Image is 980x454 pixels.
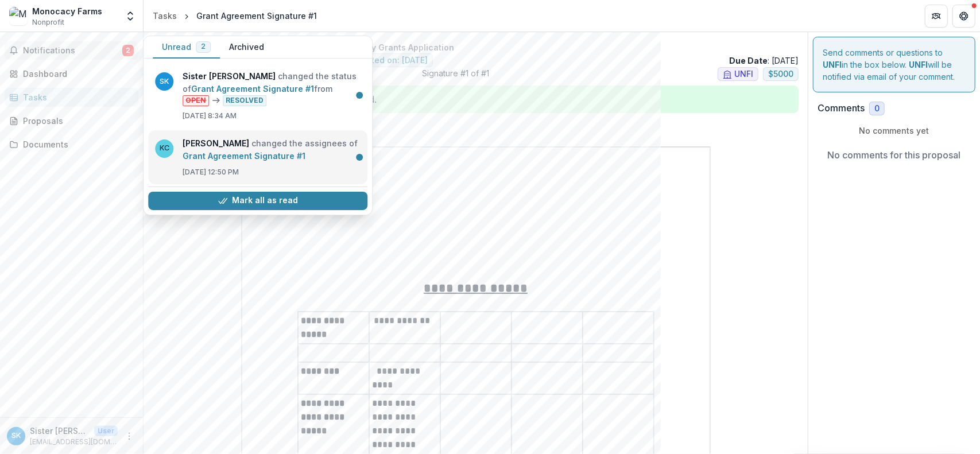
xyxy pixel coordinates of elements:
strong: Due Date [729,56,768,65]
a: Grant Agreement Signature #1 [191,84,314,94]
p: Monocacy Farms - 2025 - UNFI Foundation Community Grants Application [153,41,799,53]
button: Get Help [952,5,975,28]
span: Submitted on: [DATE] [344,56,428,65]
p: User [94,426,118,436]
a: Grant Agreement Signature #1 [183,151,305,161]
span: Notifications [23,46,122,56]
p: : [PERSON_NAME] from UNFI [162,118,789,130]
div: Sister Bonnie Kleinschuster [11,432,21,440]
a: Tasks [5,88,138,107]
span: 0 [874,104,880,114]
div: Dashboard [23,68,129,80]
button: Unread [153,36,220,59]
span: Signature #1 of #1 [423,67,490,86]
p: changed the status of from [183,70,361,106]
p: No comments for this proposal [828,148,961,162]
div: Task is completed! No further action needed. [153,86,799,113]
a: Dashboard [5,64,138,83]
p: : [DATE] [729,55,799,67]
a: Documents [5,135,138,154]
p: Sister [PERSON_NAME] [30,425,90,437]
a: Tasks [148,7,181,24]
div: Send comments or questions to in the box below. will be notified via email of your comment. [813,37,975,92]
div: Proposals [23,115,129,127]
span: $ 5000 [768,69,793,79]
p: [EMAIL_ADDRESS][DOMAIN_NAME] [30,437,118,447]
img: Monocacy Farms [9,7,28,25]
strong: UNFI [823,60,842,69]
button: Mark all as read [148,192,367,210]
div: Tasks [153,10,177,22]
div: Monocacy Farms [32,5,102,17]
span: 2 [122,45,134,56]
button: Archived [220,36,273,59]
div: Tasks [23,91,129,103]
button: More [122,429,136,443]
button: Open entity switcher [122,5,138,28]
p: No comments yet [818,125,971,137]
span: UNFI [734,69,753,79]
button: Partners [925,5,948,28]
span: Nonprofit [32,17,64,28]
nav: breadcrumb [148,7,321,24]
div: Grant Agreement Signature #1 [196,10,317,22]
span: 2 [201,42,206,51]
button: Notifications2 [5,41,138,60]
strong: UNFI [909,60,928,69]
p: changed the assignees of [183,137,361,162]
div: Documents [23,138,129,150]
a: Proposals [5,111,138,130]
h2: Comments [818,103,865,114]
